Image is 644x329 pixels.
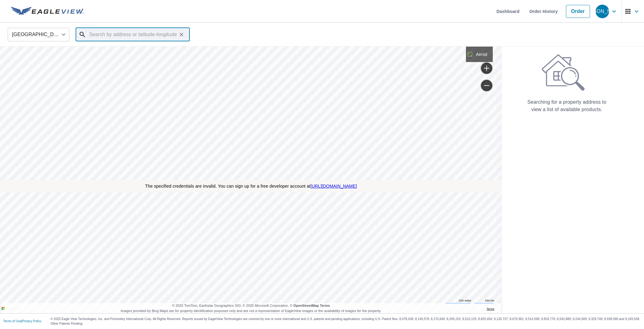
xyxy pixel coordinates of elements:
p: Searching for a property address to view a list of available products. [526,98,608,113]
a: Privacy Policy [22,319,41,323]
div: [GEOGRAPHIC_DATA] [8,26,69,43]
a: OpenStreetMap [293,304,319,307]
div: Aerial [466,47,493,62]
div: Aerial [474,47,489,62]
div: [PERSON_NAME] [596,5,609,18]
img: EV Logo [11,7,84,16]
a: Current Level 5, Zoom In [480,62,493,74]
a: Order [566,5,590,18]
p: © 2025 Eagle View Technologies, Inc. and Pictometry International Corp. All Rights Reserved. Repo... [51,317,641,326]
p: | [3,319,41,323]
button: Clear [177,30,186,39]
a: Terms of Use [3,319,21,323]
a: Current Level 5, Zoom Out [480,79,493,92]
a: Terms [487,307,494,311]
a: Terms [320,304,330,307]
input: Search by address or latitude-longitude [89,26,177,43]
a: [URL][DOMAIN_NAME] [310,184,357,189]
span: © 2025 TomTom, Earthstar Geographics SIO, © 2025 Microsoft Corporation, © [172,303,330,308]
